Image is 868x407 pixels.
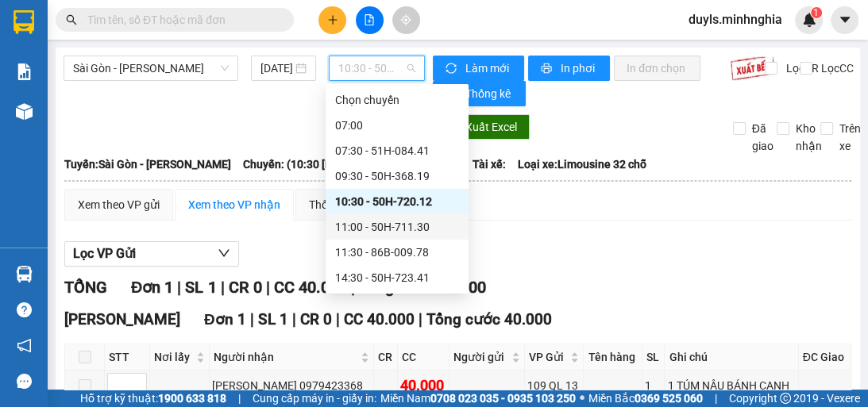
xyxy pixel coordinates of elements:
span: Trên xe [833,120,867,155]
span: TỔNG [64,278,107,297]
button: Lọc VP Gửi [64,241,239,267]
div: Xem theo VP gửi [78,196,160,213]
img: warehouse-icon [16,103,33,120]
span: Đơn 1 [131,278,173,297]
span: | [177,278,181,297]
span: Cung cấp máy in - giấy in: [253,390,376,407]
span: | [238,390,241,407]
div: 11:00 - 50H-711.30 [335,218,459,236]
input: 13/10/2025 [260,60,292,77]
span: Nơi lấy [154,348,193,366]
strong: 0369 525 060 [635,392,703,405]
span: | [220,278,224,297]
div: 07:30 - 51H-084.41 [335,142,459,159]
div: 14:30 - 50H-723.41 [335,269,459,286]
th: Tên hàng [584,344,642,371]
span: duyls.minhnghia [676,10,795,29]
div: 1 TÚM NÂU BÁNH CANH [667,377,795,394]
span: | [292,310,296,328]
th: CC [398,344,449,371]
div: 1 [645,377,662,394]
span: | [336,310,340,328]
span: printer [541,63,554,75]
span: Miền Nam [380,390,576,407]
span: Đã giao [746,120,780,155]
span: down [218,247,230,259]
button: aim [392,6,420,34]
th: Ghi chú [665,344,798,371]
th: ĐC Giao [799,344,851,371]
input: Tìm tên, số ĐT hoặc mã đơn [87,11,275,29]
div: Chọn chuyến [326,87,469,113]
span: Thống kê [465,85,513,102]
span: SL 1 [185,278,216,297]
span: Tổng cước 40.000 [426,310,552,328]
span: Người nhận [214,348,357,366]
div: 09:30 - 50H-368.19 [335,167,459,185]
div: Thống kê [309,196,354,213]
span: Sài Gòn - Phan Rí [73,56,229,80]
span: copyright [780,393,791,404]
span: search [66,14,77,25]
span: | [250,310,254,328]
button: printerIn phơi [528,56,610,81]
span: message [17,374,32,389]
div: Xem theo VP nhận [188,196,280,213]
span: | [419,310,422,328]
span: aim [400,14,411,25]
span: Tài xế: [473,156,506,173]
span: caret-down [838,13,852,27]
span: CC 40.000 [344,310,415,328]
th: CR [374,344,398,371]
span: plus [327,14,338,25]
div: 10:30 - 50H-720.12 [335,193,459,210]
button: caret-down [831,6,858,34]
th: SL [642,344,665,371]
button: file-add [356,6,384,34]
span: SL 1 [258,310,288,328]
span: notification [17,338,32,353]
span: question-circle [17,302,32,317]
span: Kho nhận [789,120,828,155]
span: Loại xe: Limousine 32 chỗ [518,156,646,173]
span: [PERSON_NAME] [64,310,180,328]
button: bar-chartThống kê [433,81,526,106]
b: Tuyến: Sài Gòn - [PERSON_NAME] [64,158,231,171]
strong: 1900 633 818 [158,392,226,405]
sup: 1 [811,7,822,18]
span: CR 0 [228,278,261,297]
td: 109 QL 13 [525,371,584,401]
span: CR 0 [300,310,332,328]
div: Chọn chuyến [335,91,459,109]
div: 109 QL 13 [527,377,581,394]
span: Lọc CC [815,60,856,77]
button: downloadXuất Excel [435,114,530,140]
img: 9k= [730,56,775,81]
span: 10:30 - 50H-720.12 [338,56,415,80]
span: Hỗ trợ kỹ thuật: [80,390,226,407]
span: | [265,278,269,297]
strong: 0708 023 035 - 0935 103 250 [430,392,576,405]
span: CC 40.000 [273,278,346,297]
span: Chuyến: (10:30 [DATE]) [243,156,359,173]
div: 40.000 [400,374,446,397]
span: Đơn 1 [204,310,246,328]
div: 11:30 - 86B-009.78 [335,244,459,261]
span: file-add [364,14,375,25]
span: sync [446,63,459,75]
span: VP Gửi [529,348,568,366]
span: Xuất Excel [465,118,517,136]
span: 1 [813,7,819,18]
th: STT [105,344,150,371]
img: solution-icon [16,63,33,80]
button: syncLàm mới [433,56,524,81]
div: [PERSON_NAME] 0979423368 [212,377,371,394]
img: warehouse-icon [16,266,33,282]
span: ⚪️ [580,395,584,401]
button: plus [318,6,346,34]
img: icon-new-feature [802,13,816,27]
span: Miền Bắc [588,390,703,407]
span: Lọc CR [780,60,821,77]
span: Lọc VP Gửi [73,244,136,263]
span: | [715,390,717,407]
